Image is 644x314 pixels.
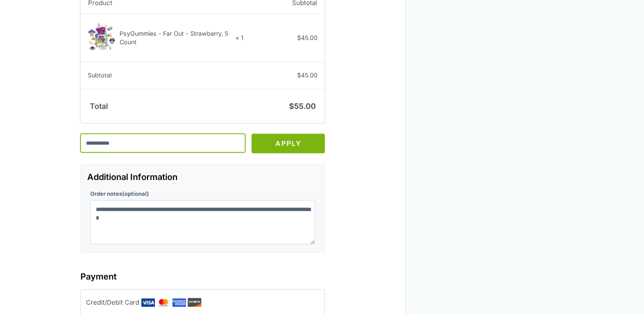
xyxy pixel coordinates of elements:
th: Total [80,89,243,123]
label: Credit/Debit Card [86,296,309,309]
span: $ [289,102,294,111]
img: Amex [172,298,186,307]
h3: Payment [80,270,325,283]
bdi: 45.00 [297,34,318,41]
span: $ [297,71,301,79]
span: (optional) [122,190,149,197]
span: $ [297,34,301,41]
img: Visa [141,298,155,307]
div: PsyGummies - Far Out - Strawberry, 5 Count [120,29,229,46]
img: Psychedelic mushroom gummies in a colorful jar. [88,23,115,51]
label: Order notes [90,191,315,197]
img: Mastercard [157,298,170,307]
button: Apply [252,134,325,153]
strong: × 1 [235,34,243,42]
bdi: 45.00 [297,71,318,79]
th: Subtotal [80,62,243,89]
h3: Additional Information [87,171,318,183]
bdi: 55.00 [289,102,316,111]
img: Discover [188,298,201,307]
